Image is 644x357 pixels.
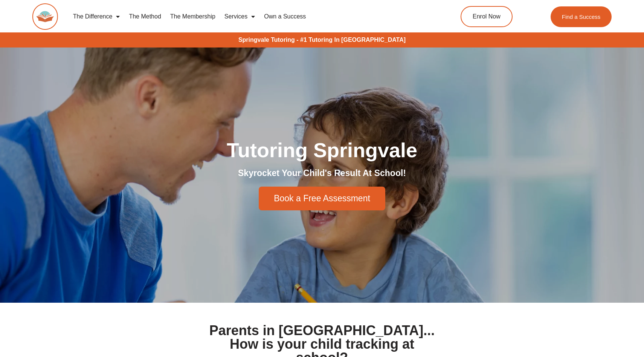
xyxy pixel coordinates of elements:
a: Enrol Now [461,6,513,27]
a: Book a Free Assessment [259,187,385,210]
nav: Menu [69,8,427,25]
iframe: Chat Widget [606,321,644,357]
a: Own a Success [259,8,310,25]
a: The Difference [69,8,125,25]
span: Book a Free Assessment [274,194,370,203]
a: Find a Success [551,6,612,27]
h1: Tutoring Springvale [111,140,533,160]
a: The Method [124,8,165,25]
span: Enrol Now [473,14,501,20]
a: The Membership [166,8,220,25]
span: Find a Success [562,14,601,20]
a: Services [220,8,259,25]
h2: Skyrocket Your Child's Result At School! [111,168,533,179]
